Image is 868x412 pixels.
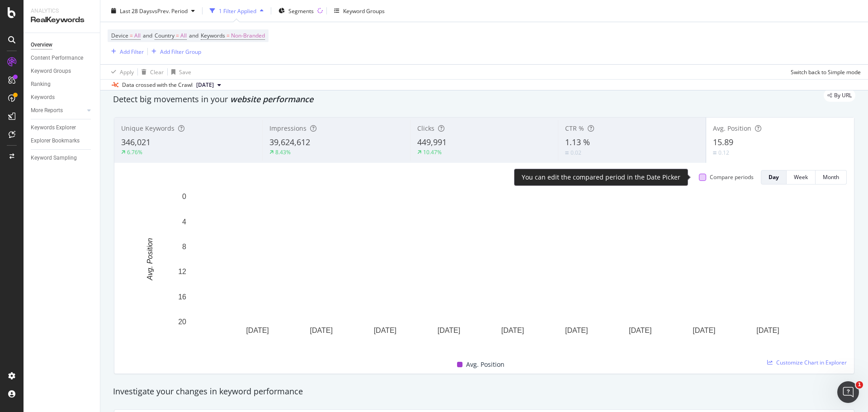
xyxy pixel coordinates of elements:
div: RealKeywords [31,15,93,25]
div: Data crossed with the Crawl [122,81,193,89]
button: Segments [275,4,317,18]
text: 12 [178,268,186,275]
a: Content Performance [31,53,94,63]
a: More Reports [31,106,85,115]
button: Add Filter [108,46,144,57]
span: Avg. Position [713,124,751,133]
span: Country [155,32,175,39]
button: Save [168,65,191,79]
text: [DATE] [501,327,524,334]
div: Ranking [31,80,51,89]
text: 8 [182,243,186,251]
div: Explorer Bookmarks [31,136,80,146]
span: Device [111,32,128,39]
text: [DATE] [693,327,715,334]
text: [DATE] [629,327,651,334]
span: 2025 Sep. 3rd [196,81,214,89]
button: Week [787,170,816,185]
button: Last 28 DaysvsPrev. Period [108,4,198,18]
span: Keywords [201,32,225,39]
a: Customize Chart in Explorer [767,359,847,366]
span: 39,624,612 [269,137,310,147]
a: Keywords [31,93,94,102]
div: Keyword Groups [31,66,71,76]
span: Clicks [417,124,434,133]
a: Keyword Sampling [31,153,94,163]
div: Compare periods [710,173,754,181]
div: Keyword Sampling [31,153,77,163]
div: Month [823,173,839,181]
div: Add Filter Group [160,47,201,55]
button: Keyword Groups [330,4,388,18]
span: Impressions [269,124,307,133]
a: Keywords Explorer [31,123,94,133]
span: vs Prev. Period [152,7,188,14]
span: = [130,32,133,39]
div: Switch back to Simple mode [791,68,861,76]
span: All [134,29,141,42]
text: [DATE] [246,327,269,334]
div: Day [769,173,779,181]
span: Segments [288,7,314,14]
button: [DATE] [193,80,225,90]
span: Last 28 Days [120,7,152,14]
div: 8.43% [275,148,291,156]
text: [DATE] [310,327,333,334]
div: 1 Filter Applied [219,7,256,14]
text: 16 [178,293,186,301]
div: Keyword Groups [343,7,385,14]
span: 15.89 [713,137,733,147]
svg: A chart. [122,192,840,349]
button: Day [761,170,787,185]
span: 449,991 [417,137,447,147]
div: 0.02 [571,149,581,156]
div: Keywords Explorer [31,123,76,133]
span: Customize Chart in Explorer [776,359,847,366]
div: Save [179,68,191,76]
a: Ranking [31,80,94,89]
span: = [226,32,230,39]
a: Keyword Groups [31,66,94,76]
span: 1 [856,381,863,388]
a: Overview [31,40,94,50]
div: legacy label [824,89,855,102]
div: Investigate your changes in keyword performance [113,386,855,398]
button: Month [816,170,847,185]
div: Add Filter [120,47,144,55]
div: Week [794,173,808,181]
div: Apply [120,68,134,76]
div: 0.12 [718,149,729,156]
button: Apply [108,65,134,79]
div: More Reports [31,106,63,115]
div: Overview [31,40,52,50]
text: Avg. Position [146,238,154,280]
text: 4 [182,218,186,225]
img: Equal [713,152,717,154]
button: Switch back to Simple mode [787,65,861,79]
span: Unique Keywords [121,124,175,133]
div: Content Performance [31,53,83,63]
a: Explorer Bookmarks [31,136,94,146]
div: You can edit the compared period in the Date Picker [522,173,680,182]
span: and [189,32,198,39]
span: Non-Branded [231,29,265,42]
button: 1 Filter Applied [206,4,267,18]
iframe: Intercom live chat [837,381,859,403]
span: = [176,32,179,39]
text: [DATE] [756,327,779,334]
text: 0 [182,193,186,200]
button: Clear [138,65,164,79]
span: Avg. Position [466,359,505,370]
text: [DATE] [565,327,588,334]
div: Keywords [31,93,55,102]
button: Add Filter Group [148,46,201,57]
span: By URL [834,93,852,98]
span: 346,021 [121,137,151,147]
div: 6.76% [127,148,142,156]
div: Clear [150,68,164,76]
span: 1.13 % [565,137,590,147]
div: 10.47% [423,148,442,156]
text: [DATE] [438,327,460,334]
text: 20 [178,318,186,326]
text: [DATE] [374,327,396,334]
